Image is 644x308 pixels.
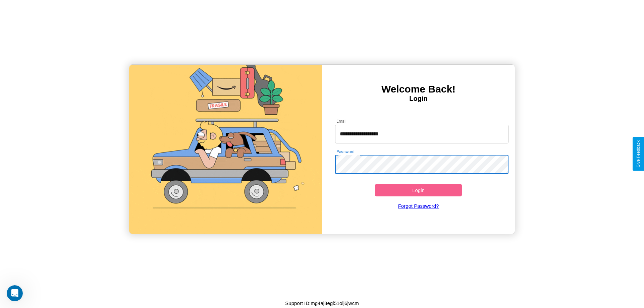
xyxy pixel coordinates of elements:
a: Forgot Password? [332,196,505,215]
iframe: Intercom live chat [7,285,23,301]
label: Email [336,118,347,124]
h3: Welcome Back! [322,83,515,95]
label: Password [336,149,354,155]
button: Login [375,184,462,196]
p: Support ID: mg4aj8egl51olj6jwcm [285,299,359,308]
h4: Login [322,95,515,103]
div: Give Feedback [636,140,641,168]
img: gif [129,65,322,234]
